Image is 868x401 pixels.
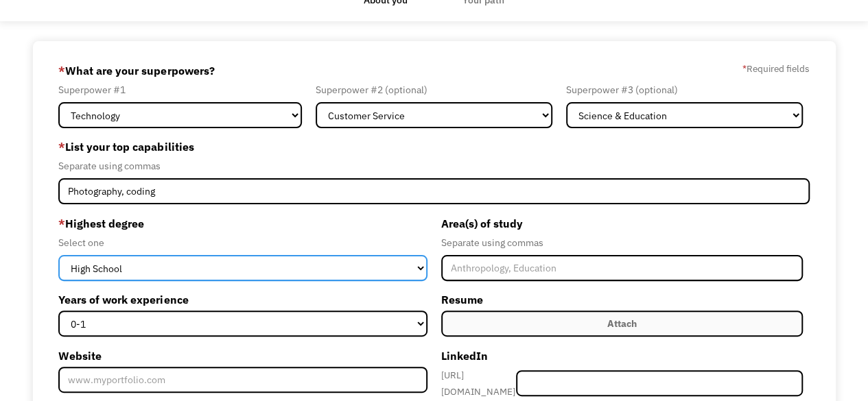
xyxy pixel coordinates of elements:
input: www.myportfolio.com [58,367,427,393]
div: Separate using commas [441,234,803,251]
input: Videography, photography, accounting [58,178,809,204]
label: What are your superpowers? [58,60,214,82]
label: Years of work experience [58,289,427,311]
label: Resume [441,289,803,311]
div: Select one [58,234,427,251]
label: Highest degree [58,212,427,234]
input: Anthropology, Education [441,255,803,281]
div: Superpower #2 (optional) [316,82,552,98]
div: Separate using commas [58,158,809,174]
label: Area(s) of study [441,212,803,234]
label: List your top capabilities [58,136,809,158]
label: Website [58,345,427,367]
label: Required fields [742,60,810,77]
div: Superpower #1 [58,82,302,98]
label: Attach [441,311,803,337]
div: Attach [607,315,637,332]
div: Superpower #3 (optional) [566,82,803,98]
div: [URL][DOMAIN_NAME] [441,367,517,400]
label: LinkedIn [441,345,803,367]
